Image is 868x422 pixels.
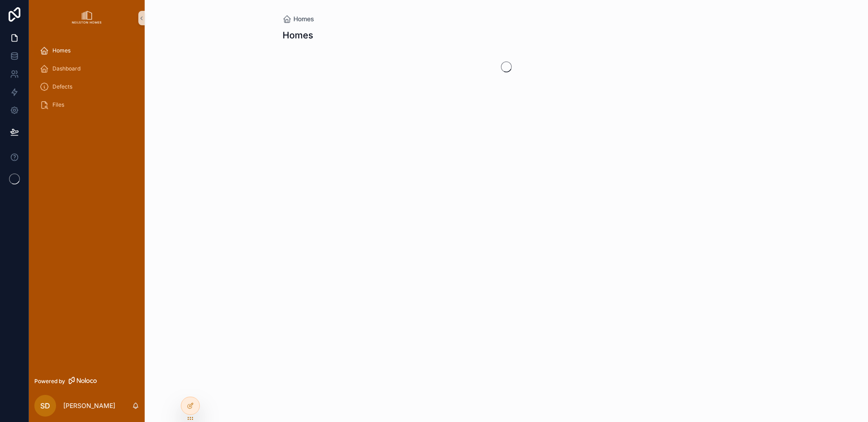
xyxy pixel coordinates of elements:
span: Files [52,101,64,108]
span: Powered by [34,378,65,385]
a: Powered by [29,373,145,389]
a: Homes [283,14,314,23]
a: Dashboard [34,61,139,77]
img: App logo [72,11,101,25]
span: Defects [52,83,72,90]
span: Homes [52,47,71,54]
h1: Homes [283,29,313,42]
span: Dashboard [52,65,80,72]
span: Homes [293,14,314,23]
a: Homes [34,42,139,59]
div: scrollable content [29,36,145,125]
a: Files [34,97,139,113]
p: [PERSON_NAME] [63,401,115,410]
span: SD [40,400,50,411]
a: Defects [34,79,139,95]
